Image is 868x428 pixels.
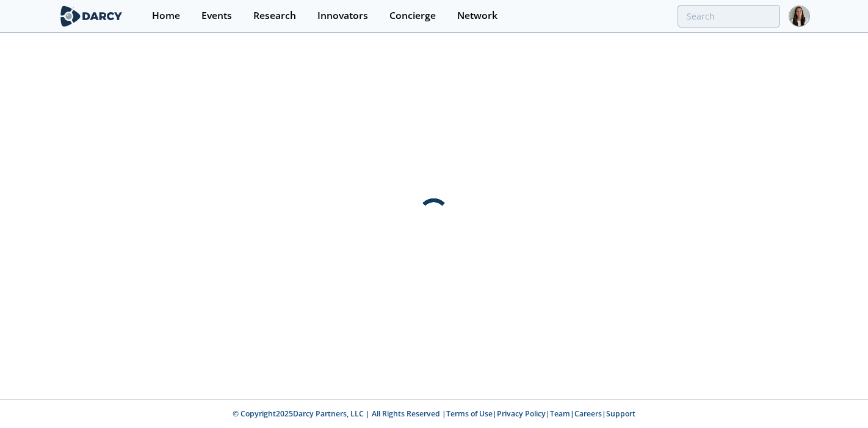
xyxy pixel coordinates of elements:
div: Concierge [389,11,436,21]
a: Team [550,408,570,419]
div: Innovators [317,11,368,21]
p: © Copyright 2025 Darcy Partners, LLC | All Rights Reserved | | | | | [60,408,808,419]
input: Advanced Search [678,5,780,27]
div: Events [201,11,232,21]
a: Privacy Policy [497,408,546,419]
img: Profile [789,5,810,27]
div: Home [152,11,180,21]
a: Terms of Use [446,408,493,419]
img: logo-wide.svg [58,5,125,27]
div: Research [253,11,296,21]
div: Network [457,11,497,21]
a: Support [606,408,635,419]
a: Careers [574,408,602,419]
